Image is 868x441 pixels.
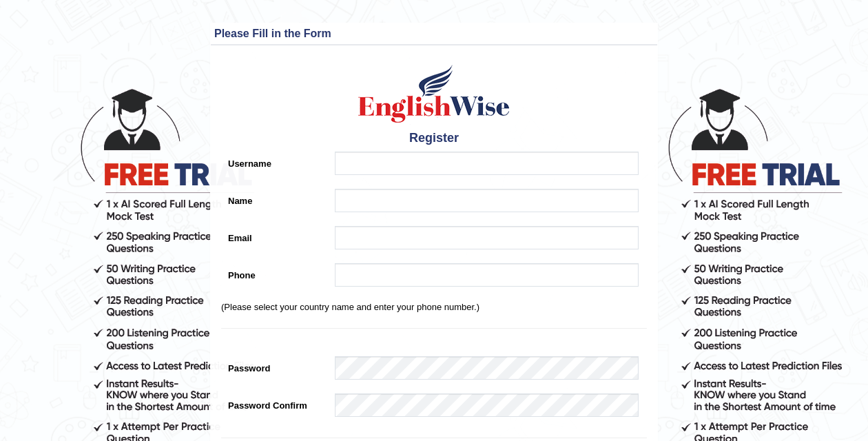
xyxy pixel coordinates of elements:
h4: Register [221,132,647,145]
label: Password Confirm [221,393,328,412]
label: Password [221,356,328,375]
label: Name [221,189,328,207]
label: Email [221,226,328,245]
label: Username [221,152,328,170]
p: (Please select your country name and enter your phone number.) [221,300,647,314]
h3: Please Fill in the Form [214,28,654,40]
img: Logo of English Wise create a new account for intelligent practice with AI [355,63,513,125]
label: Phone [221,263,328,282]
